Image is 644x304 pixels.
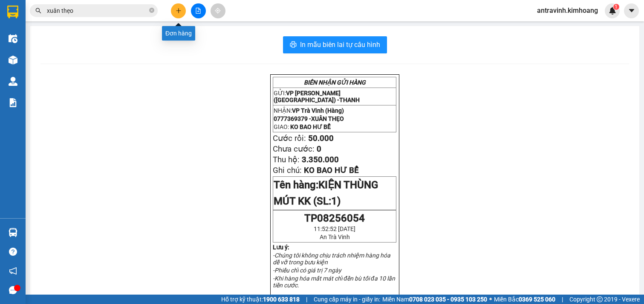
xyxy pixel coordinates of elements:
[191,3,206,18] button: file-add
[149,7,154,15] span: close-circle
[283,36,387,53] button: printerIn mẫu biên lai tự cấu hình
[292,107,344,114] span: VP Trà Vinh (Hàng)
[304,79,366,86] strong: BIÊN NHẬN GỬI HÀNG
[597,296,603,302] span: copyright
[306,295,307,304] span: |
[273,267,341,274] em: -Phiếu chỉ có giá trị 7 ngày
[317,144,321,154] span: 0
[562,295,563,304] span: |
[47,6,147,15] input: Tìm tên, số ĐT hoặc mã đơn
[273,244,289,251] strong: Lưu ý:
[215,8,221,14] span: aim
[613,4,619,10] sup: 1
[274,179,378,207] span: KIỆN THÙNG MÚT KK (SL:
[615,4,618,10] span: 1
[290,123,331,130] span: KO BAO HƯ BỂ
[308,134,334,143] span: 50.000
[211,3,225,18] button: aim
[9,98,17,107] img: solution-icon
[274,115,344,122] span: 0777369379 -
[176,8,182,14] span: plus
[409,296,487,303] strong: 0708 023 035 - 0935 103 250
[530,5,605,16] span: antravinh.kimhoang
[221,295,300,304] span: Hỗ trợ kỹ thuật:
[302,155,339,164] span: 3.350.000
[195,8,201,14] span: file-add
[9,267,17,275] span: notification
[494,295,555,304] span: Miền Bắc
[9,286,17,294] span: message
[9,34,17,43] img: warehouse-icon
[609,7,616,15] img: icon-new-feature
[9,248,17,256] span: question-circle
[304,166,359,175] span: KO BAO HƯ BỂ
[628,7,635,15] span: caret-down
[300,39,380,50] span: In mẫu biên lai tự cấu hình
[273,275,395,289] em: -Khi hàng hóa mất mát chỉ đền bù tối đa 10 lần tiền cước.
[624,3,639,18] button: caret-down
[320,234,350,240] span: An Trà Vinh
[7,6,18,18] img: logo-vxr
[304,212,365,224] span: TP08256054
[9,56,17,64] img: warehouse-icon
[9,77,17,86] img: warehouse-icon
[171,3,186,18] button: plus
[290,41,297,49] span: printer
[274,179,378,207] span: Tên hàng:
[274,107,396,114] p: NHẬN:
[273,134,306,143] span: Cước rồi:
[339,96,360,103] span: THANH
[273,252,390,266] em: -Chúng tôi không chịu trách nhiệm hàng hóa dễ vỡ trong bưu kiện
[273,155,300,164] span: Thu hộ:
[274,90,396,103] p: GỬI:
[9,228,17,237] img: warehouse-icon
[274,90,360,103] span: VP [PERSON_NAME] ([GEOGRAPHIC_DATA]) -
[35,8,41,14] span: search
[489,298,492,301] span: ⚪️
[314,295,380,304] span: Cung cấp máy in - giấy in:
[149,8,154,13] span: close-circle
[382,295,487,304] span: Miền Nam
[162,26,195,41] div: Đơn hàng
[263,296,300,303] strong: 1900 633 818
[273,166,302,175] span: Ghi chú:
[519,296,555,303] strong: 0369 525 060
[331,195,341,207] span: 1)
[314,225,355,232] span: 11:52:52 [DATE]
[273,144,315,154] span: Chưa cước:
[274,123,331,130] span: GIAO:
[311,115,344,122] span: XUÂN THẸO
